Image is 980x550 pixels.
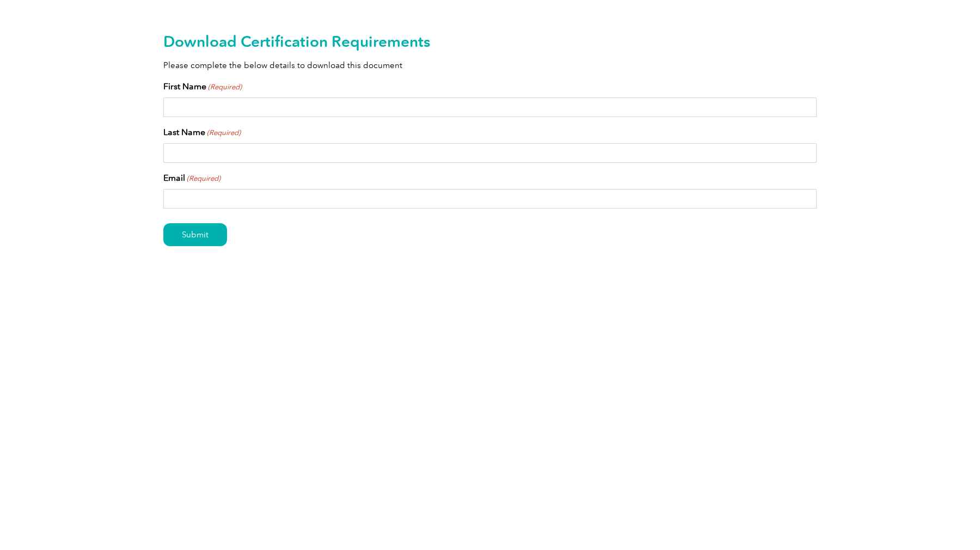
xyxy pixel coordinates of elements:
label: First Name [163,80,242,93]
p: Please complete the below details to download this document [163,59,817,71]
span: (Required) [186,173,221,184]
span: (Required) [207,82,242,93]
span: (Required) [206,127,241,138]
input: Submit [163,223,227,246]
label: Last Name [163,126,241,139]
h2: Download Certification Requirements [163,33,817,50]
label: Email [163,172,220,185]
